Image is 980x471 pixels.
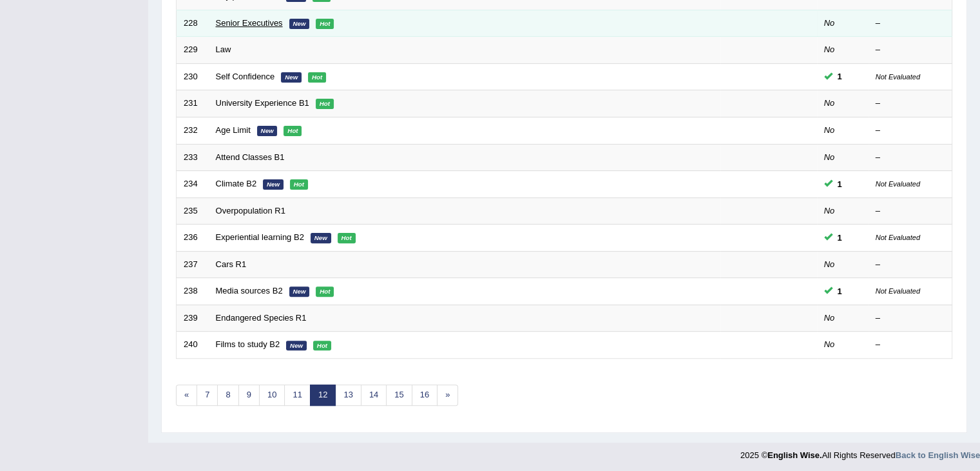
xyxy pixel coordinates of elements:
[832,285,847,298] span: You cannot take this question anymore
[824,313,835,323] em: No
[289,286,310,297] em: New
[338,233,356,243] em: Hot
[824,259,835,269] em: No
[257,126,278,136] em: New
[216,259,247,269] a: Cars R1
[177,90,209,117] td: 231
[176,385,197,406] a: «
[824,18,835,28] em: No
[316,286,334,297] em: Hot
[824,152,835,162] em: No
[316,99,334,109] em: Hot
[216,206,285,215] a: Overpopulation R1
[824,45,835,54] em: No
[177,225,209,252] td: 236
[876,259,945,271] div: –
[177,63,209,90] td: 230
[316,19,334,29] em: Hot
[216,98,309,108] a: University Experience B1
[824,125,835,135] em: No
[216,286,283,296] a: Media sources B2
[308,72,326,83] em: Hot
[286,341,307,351] em: New
[216,152,285,162] a: Attend Classes B1
[216,232,304,242] a: Experiential learning B2
[177,144,209,171] td: 233
[259,385,285,406] a: 10
[281,72,302,83] em: New
[290,179,308,190] em: Hot
[216,45,231,54] a: Law
[876,152,945,164] div: –
[876,97,945,110] div: –
[177,37,209,64] td: 229
[437,385,458,406] a: »
[876,205,945,217] div: –
[217,385,238,406] a: 8
[876,73,920,81] small: Not Evaluated
[876,234,920,241] small: Not Evaluated
[216,72,275,81] a: Self Confidence
[284,385,310,406] a: 11
[876,312,945,325] div: –
[177,332,209,359] td: 240
[177,197,209,225] td: 235
[216,125,251,135] a: Age Limit
[177,171,209,198] td: 234
[767,450,821,460] strong: English Wise.
[216,18,283,28] a: Senior Executives
[824,339,835,349] em: No
[335,385,361,406] a: 13
[361,385,387,406] a: 14
[216,179,257,188] a: Climate B2
[177,10,209,37] td: 228
[876,44,945,56] div: –
[832,70,847,83] span: You cannot take this question anymore
[263,179,283,190] em: New
[177,278,209,305] td: 238
[283,126,302,136] em: Hot
[197,385,218,406] a: 7
[896,450,980,460] a: Back to English Wise
[289,19,310,29] em: New
[832,231,847,245] span: You cannot take this question anymore
[876,125,945,137] div: –
[832,177,847,191] span: You cannot take this question anymore
[216,313,307,323] a: Endangered Species R1
[876,287,920,295] small: Not Evaluated
[313,341,331,351] em: Hot
[310,385,336,406] a: 12
[824,206,835,215] em: No
[412,385,437,406] a: 16
[216,339,280,349] a: Films to study B2
[876,339,945,351] div: –
[740,443,980,461] div: 2025 © All Rights Reserved
[386,385,412,406] a: 15
[238,385,260,406] a: 9
[824,98,835,108] em: No
[311,233,331,243] em: New
[876,180,920,188] small: Not Evaluated
[177,305,209,332] td: 239
[177,117,209,144] td: 232
[876,17,945,30] div: –
[177,251,209,278] td: 237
